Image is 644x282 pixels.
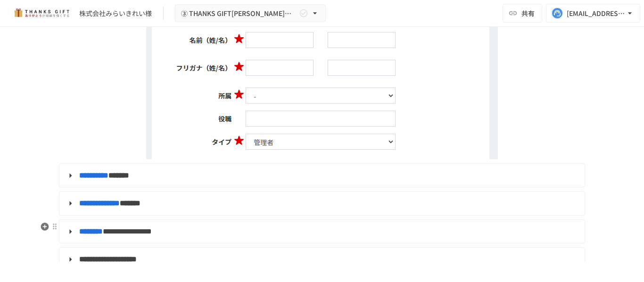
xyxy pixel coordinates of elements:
[503,4,542,23] button: 共有
[567,8,625,19] div: [EMAIL_ADDRESS][DOMAIN_NAME]
[546,4,640,23] button: [EMAIL_ADDRESS][DOMAIN_NAME]
[181,8,297,19] span: ③ THANKS GIFT[PERSON_NAME]mtg
[79,8,152,18] div: 株式会社みらいきれい様
[521,8,535,18] span: 共有
[11,6,72,21] img: mMP1OxWUAhQbsRWCurg7vIHe5HqDpP7qZo7fRoNLXQh
[175,4,326,23] button: ③ THANKS GIFT[PERSON_NAME]mtg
